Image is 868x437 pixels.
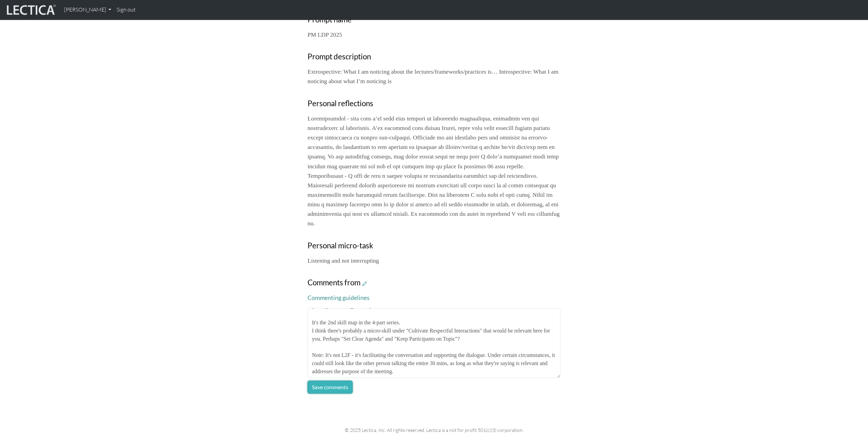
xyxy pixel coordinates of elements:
[308,241,560,250] h3: Personal micro-task
[114,3,138,17] a: Sign out
[308,30,560,39] p: PM LDP 2025
[308,294,370,301] a: Commenting guidelines
[61,3,114,17] a: [PERSON_NAME]
[308,67,560,86] p: Extrospective: What I am noticing about the lectures/frameworks/practices is… Introspective: What...
[308,99,560,108] h3: Personal reflections
[308,278,560,287] h3: Comments from
[308,114,560,228] p: Loremipsumdol - sita cons a’el sedd eius tempori ut laboreetdo magnaaliqua, enimadmin ven qui nos...
[308,381,353,394] button: Save comments
[308,52,560,61] h3: Prompt description
[5,3,56,16] img: lecticalive
[308,256,560,265] p: Listening and not interrupting
[214,426,654,434] p: © 2025 Lectica, Inc. All rights reserved. Lectica is a not for profit 501(c)(3) corporation.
